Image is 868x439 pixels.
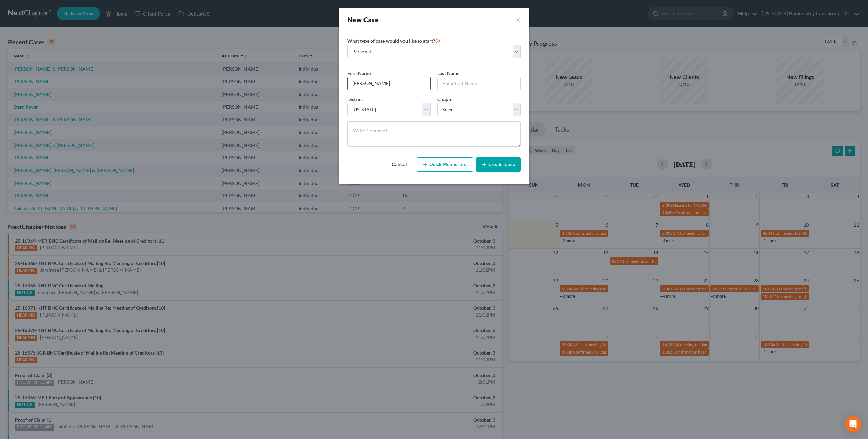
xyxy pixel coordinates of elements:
[348,77,430,90] input: Enter First Name
[437,70,459,76] span: Last Name
[384,158,414,171] button: Cancel
[347,96,363,102] span: District
[476,157,521,172] button: Create Case
[347,70,371,76] span: First Name
[347,16,379,24] strong: New Case
[417,157,473,172] button: Quick Means Test
[516,15,521,24] button: ×
[845,416,861,432] div: Open Intercom Messenger
[437,96,454,102] span: Chapter
[347,37,440,45] label: What type of case would you like to start?
[438,77,520,90] input: Enter Last Name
